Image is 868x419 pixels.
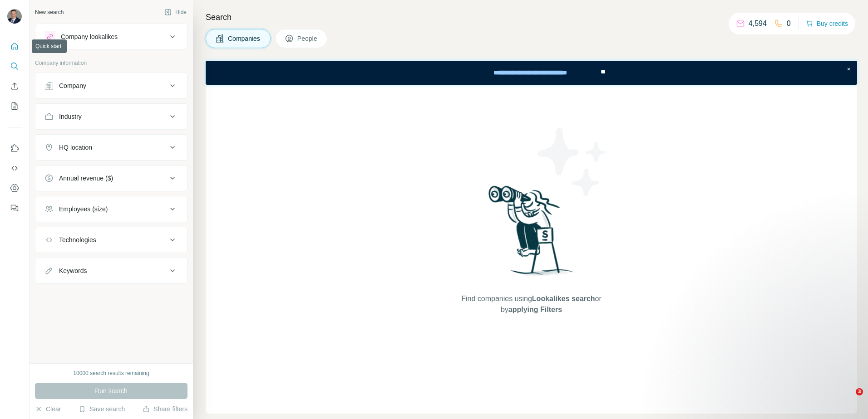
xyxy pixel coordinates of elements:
button: Keywords [35,260,187,282]
button: Enrich CSV [7,78,22,94]
button: Hide [158,5,193,19]
button: HQ location [35,136,187,158]
div: Employees (size) [59,205,108,214]
p: 0 [787,18,791,29]
button: Quick start [7,38,22,54]
span: Companies [228,34,261,43]
button: Dashboard [7,180,22,196]
div: HQ location [59,143,92,152]
p: 4,594 [749,18,767,29]
div: New search [35,8,64,16]
button: Save search [79,404,125,414]
span: Find companies using or by [459,293,604,315]
button: Technologies [35,229,187,251]
h4: Search [206,11,857,24]
button: Clear [35,404,61,414]
iframe: Intercom live chat [837,388,859,410]
button: Employees (size) [35,198,187,220]
button: Company [35,75,187,97]
iframe: Banner [206,61,857,85]
span: 3 [856,388,863,395]
button: Search [7,58,22,74]
div: 10000 search results remaining [73,369,149,377]
div: Technologies [59,235,96,244]
span: People [297,34,318,43]
div: Company lookalikes [61,32,118,41]
button: Feedback [7,200,22,216]
div: Annual revenue ($) [59,174,113,183]
img: Surfe Illustration - Stars [532,121,613,203]
img: Avatar [7,9,22,24]
button: Use Surfe API [7,160,22,176]
button: Buy credits [806,17,848,30]
span: applying Filters [508,306,562,313]
button: My lists [7,98,22,114]
span: Lookalikes search [532,295,595,302]
iframe: Intercom notifications message [686,295,868,414]
button: Use Surfe on LinkedIn [7,140,22,156]
div: Keywords [59,266,87,275]
button: Annual revenue ($) [35,167,187,189]
button: Company lookalikes [35,26,187,48]
div: Industry [59,112,82,121]
button: Industry [35,106,187,127]
button: Share filters [143,404,187,414]
p: Company information [35,59,187,67]
div: Company [59,81,86,90]
img: Surfe Illustration - Woman searching with binoculars [484,183,579,284]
